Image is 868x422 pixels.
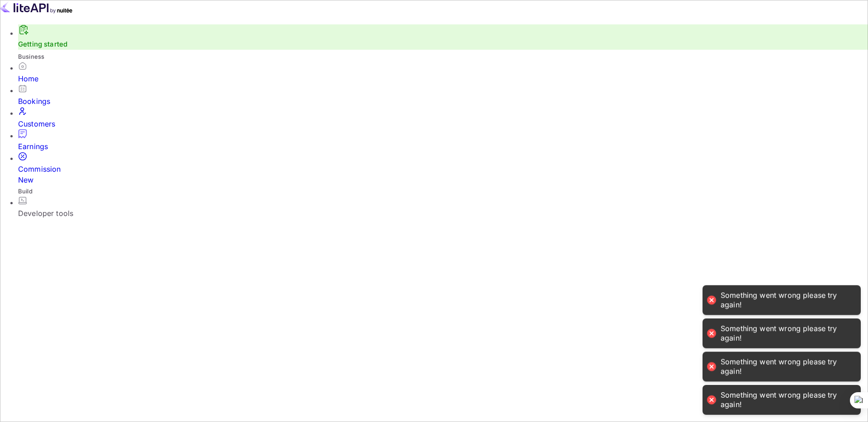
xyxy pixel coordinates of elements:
[721,291,852,310] div: Something went wrong please try again!
[18,164,868,185] div: Commission
[18,208,868,219] div: Developer tools
[18,174,868,185] div: New
[18,40,67,48] a: Getting started
[18,96,868,107] div: Bookings
[18,188,33,195] span: Build
[18,118,868,129] div: Customers
[721,390,852,409] div: Something went wrong please try again!
[721,324,852,343] div: Something went wrong please try again!
[18,141,868,152] div: Earnings
[18,73,868,84] div: Home
[18,53,44,60] span: Business
[721,357,852,376] div: Something went wrong please try again!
